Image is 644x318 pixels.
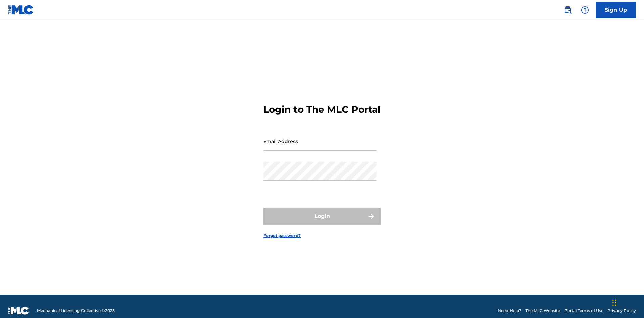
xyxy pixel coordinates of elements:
a: The MLC Website [525,308,560,314]
img: help [581,6,589,14]
a: Privacy Policy [607,308,636,314]
a: Forgot password? [263,233,301,239]
span: Mechanical Licensing Collective © 2025 [37,308,115,314]
img: MLC Logo [8,5,34,15]
a: Sign Up [596,2,636,18]
div: Drag [612,293,616,313]
a: Portal Terms of Use [564,308,603,314]
a: Need Help? [498,308,521,314]
div: Help [578,3,592,17]
a: Public Search [561,3,574,17]
img: search [563,6,572,14]
img: logo [8,307,29,315]
h3: Login to The MLC Portal [263,104,380,115]
iframe: Chat Widget [610,286,644,318]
